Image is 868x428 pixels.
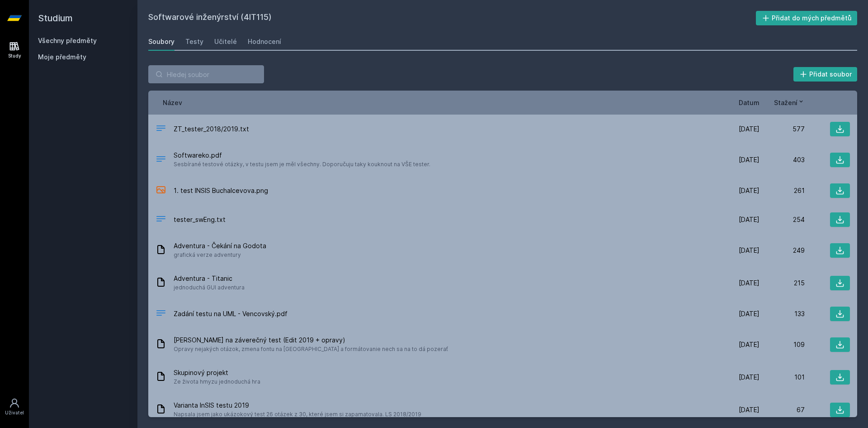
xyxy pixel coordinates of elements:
span: [DATE] [739,405,759,414]
h2: Softwarové inženýrství (4IT115) [148,11,756,25]
span: Adventura - Titanic [174,274,245,283]
span: Zadání testu na UML - Vencovský.pdf [174,309,288,318]
div: 215 [759,279,805,288]
a: Všechny předměty [38,37,97,44]
span: Adventura - Čekání na Godota [174,241,266,250]
span: [DATE] [739,155,759,164]
button: Datum [739,98,759,107]
a: Uživatel [2,393,27,421]
button: Stažení [774,98,805,107]
div: 249 [759,246,805,255]
div: 109 [759,340,805,349]
a: Testy [185,33,203,51]
div: PDF [156,308,166,321]
span: Ze života hmyzu jednoduchá hra [174,377,260,386]
div: Učitelé [214,37,237,46]
button: Přidat do mých předmětů [756,11,858,25]
span: [PERSON_NAME] na záverečný test (Edit 2019 + opravy) [174,336,448,345]
span: Sesbírané testové otázky, v testu jsem je měl všechny. Doporučuju taky kouknout na VŠE tester. [174,160,430,169]
div: PDF [156,154,166,167]
div: 261 [759,186,805,195]
span: Softwareko.pdf [174,151,430,160]
div: Testy [185,37,203,46]
a: Hodnocení [248,33,281,51]
span: Varianta InSIS testu 2019 [174,401,421,410]
div: Hodnocení [248,37,281,46]
div: 67 [759,405,805,414]
span: [DATE] [739,373,759,382]
div: 133 [759,309,805,318]
input: Hledej soubor [148,65,264,83]
div: 101 [759,373,805,382]
span: jednoduchá GUI adventura [174,283,245,292]
span: tester_swEng.txt [174,215,226,224]
span: [DATE] [739,186,759,195]
div: 577 [759,125,805,134]
span: grafická verze adventury [174,250,266,260]
a: Study [2,36,27,64]
div: 254 [759,215,805,224]
div: Uživatel [5,409,24,416]
span: [DATE] [739,279,759,288]
span: [DATE] [739,340,759,349]
div: Study [8,53,21,59]
span: Napsala jsem jako ukázokový test 26 otázek z 30, které jsem si zapamatovala. LS 2018/2019 [174,410,421,419]
span: ZT_tester_2018/2019.txt [174,125,249,134]
div: TXT [156,213,166,226]
span: Stažení [774,98,797,107]
a: Učitelé [214,33,237,51]
div: TXT [156,123,166,136]
span: [DATE] [739,125,759,134]
button: Název [163,98,182,107]
span: 1. test INSIS Buchalcevova.png [174,186,268,195]
div: PNG [156,184,166,197]
span: Moje předměty [38,53,86,62]
span: Opravy nejakých otázok, zmena fontu na [GEOGRAPHIC_DATA] a formátovanie nech sa na to dá pozerať [174,345,448,354]
button: Přidat soubor [793,67,858,82]
div: Soubory [148,37,175,46]
span: [DATE] [739,246,759,255]
span: [DATE] [739,309,759,318]
a: Soubory [148,33,175,51]
span: [DATE] [739,215,759,224]
div: 403 [759,155,805,164]
span: Skupinový projekt [174,368,260,377]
